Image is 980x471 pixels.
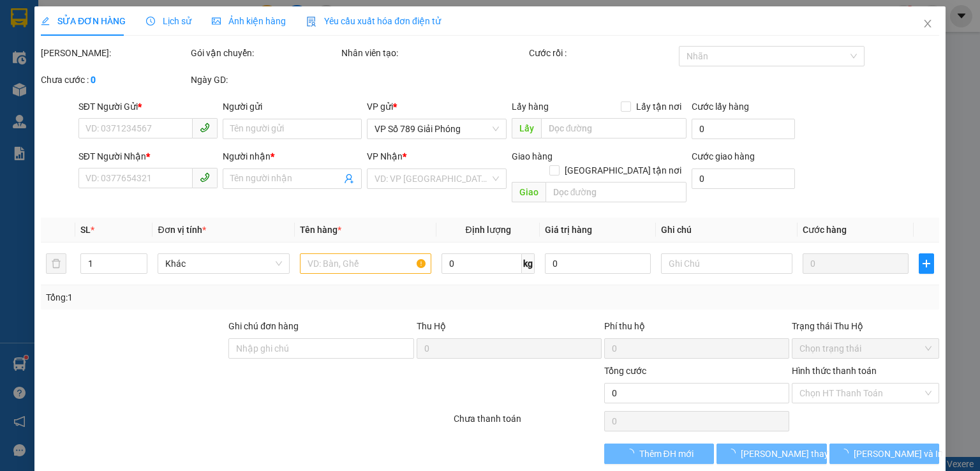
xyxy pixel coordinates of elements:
span: Lấy tận nơi [631,100,687,114]
span: SỬA ĐƠN HÀNG [41,16,126,26]
span: [GEOGRAPHIC_DATA] tận nơi [560,163,687,177]
span: Tên hàng [300,225,341,235]
span: Yêu cầu xuất hóa đơn điện tử [306,16,441,26]
span: Giao [511,182,545,202]
div: Cước rồi : [529,46,676,60]
div: SĐT Người Gửi [78,100,218,114]
div: [PERSON_NAME]: [41,46,188,60]
span: SL [80,225,91,235]
button: plus [919,253,934,274]
label: Cước giao hàng [692,151,755,161]
span: Định lượng [465,225,510,235]
span: phone [200,123,210,133]
span: loading [625,449,639,458]
button: delete [46,253,66,274]
button: Thêm ĐH mới [604,444,715,464]
input: Dọc đường [540,118,687,138]
input: VD: Bàn, Ghế [300,253,431,274]
label: Hình thức thanh toán [792,366,877,376]
span: close [923,19,933,29]
span: Giao hàng [511,151,552,161]
span: Chọn trạng thái [799,339,932,358]
span: VP Số 789 Giải Phóng [375,119,498,138]
th: Ghi chú [656,218,798,243]
span: VP Nhận [367,151,403,161]
span: Lịch sử [146,16,191,26]
div: Phí thu hộ [604,319,789,338]
div: Người nhận [223,149,362,163]
div: SĐT Người Nhận [78,149,218,163]
span: Lấy [511,118,540,138]
span: Thêm ĐH mới [639,447,693,461]
span: phone [200,172,210,183]
span: Giá trị hàng [545,225,592,235]
div: Chưa cước : [41,73,188,87]
span: picture [212,17,221,26]
span: loading [840,449,854,458]
input: Ghi chú đơn hàng [228,338,413,359]
button: [PERSON_NAME] thay đổi [716,444,827,464]
span: edit [41,17,50,26]
input: Cước giao hàng [692,168,795,189]
span: [PERSON_NAME] và In [854,447,943,461]
span: Khác [165,254,281,273]
span: kg [522,253,535,274]
span: Tổng cước [604,366,646,376]
div: VP gửi [367,100,506,114]
span: user-add [344,174,354,184]
input: Cước lấy hàng [692,119,795,139]
img: icon [306,17,316,27]
div: Người gửi [223,100,362,114]
b: 0 [91,75,96,85]
label: Cước lấy hàng [692,101,749,112]
div: Chưa thanh toán [452,412,602,434]
span: [PERSON_NAME] thay đổi [741,447,843,461]
div: Tổng: 1 [46,290,379,304]
span: Đơn vị tính [158,225,205,235]
div: Ngày GD: [191,73,338,87]
span: Cước hàng [803,225,847,235]
input: Dọc đường [545,182,687,202]
span: Ảnh kiện hàng [212,16,286,26]
span: plus [919,258,933,269]
button: Close [910,6,946,42]
span: loading [727,449,741,458]
label: Ghi chú đơn hàng [228,321,299,331]
div: Trạng thái Thu Hộ [792,319,939,333]
span: clock-circle [146,17,155,26]
span: Thu Hộ [416,321,445,331]
input: Ghi Chú [661,253,792,274]
div: Nhân viên tạo: [341,46,526,60]
div: Gói vận chuyển: [191,46,338,60]
input: 0 [803,253,909,274]
span: Lấy hàng [511,101,548,112]
button: [PERSON_NAME] và In [829,444,940,464]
